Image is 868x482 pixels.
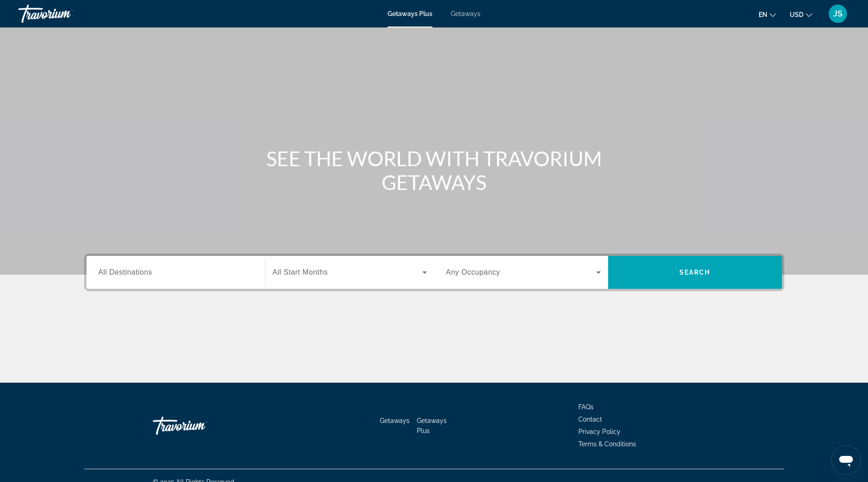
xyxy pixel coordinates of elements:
a: Getaways [380,417,410,424]
span: en [759,11,767,18]
a: Contact [578,416,602,423]
span: Any Occupancy [446,268,501,276]
a: Privacy Policy [578,428,620,435]
button: Search [608,256,782,289]
span: USD [790,11,803,18]
div: Search widget [86,256,782,289]
input: Select destination [98,267,253,278]
span: JS [833,9,842,18]
a: Getaways Plus [388,10,432,17]
a: Travorium [18,2,110,26]
h1: SEE THE WORLD WITH TRAVORIUM GETAWAYS [263,146,606,194]
iframe: Button to launch messaging window [831,445,861,475]
a: Getaways Plus [417,417,447,434]
button: Change currency [790,8,812,21]
span: All Start Months [273,268,328,276]
a: Getaways [451,10,480,17]
a: Go Home [153,412,244,439]
button: User Menu [826,4,850,23]
a: Terms & Conditions [578,440,636,448]
button: Change language [759,8,776,21]
a: FAQs [578,403,593,411]
span: Search [679,269,711,276]
span: All Destinations [98,268,152,276]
